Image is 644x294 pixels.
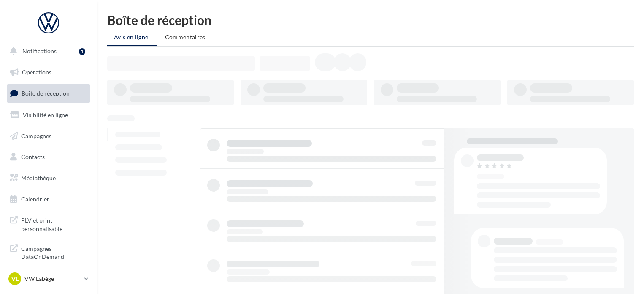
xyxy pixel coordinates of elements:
[5,63,92,81] a: Opérations
[5,84,92,102] a: Boîte de réception
[5,190,92,208] a: Calendrier
[5,239,92,264] a: Campagnes DataOnDemand
[5,169,92,187] a: Médiathèque
[11,275,19,283] span: VL
[24,275,81,283] p: VW Labège
[21,214,87,233] span: PLV et print personnalisable
[21,174,56,181] span: Médiathèque
[165,33,206,41] span: Commentaires
[5,106,92,124] a: Visibilité en ligne
[79,48,85,55] div: 1
[5,127,92,145] a: Campagnes
[22,69,51,76] span: Opérations
[21,132,51,139] span: Campagnes
[5,42,89,60] button: Notifications 1
[23,111,68,118] span: Visibilité en ligne
[21,243,87,261] span: Campagnes DataOnDemand
[7,271,90,287] a: VL VW Labège
[22,47,57,55] span: Notifications
[5,148,92,166] a: Contacts
[22,90,70,97] span: Boîte de réception
[5,211,92,236] a: PLV et print personnalisable
[21,153,45,160] span: Contacts
[21,195,49,203] span: Calendrier
[107,14,634,26] div: Boîte de réception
